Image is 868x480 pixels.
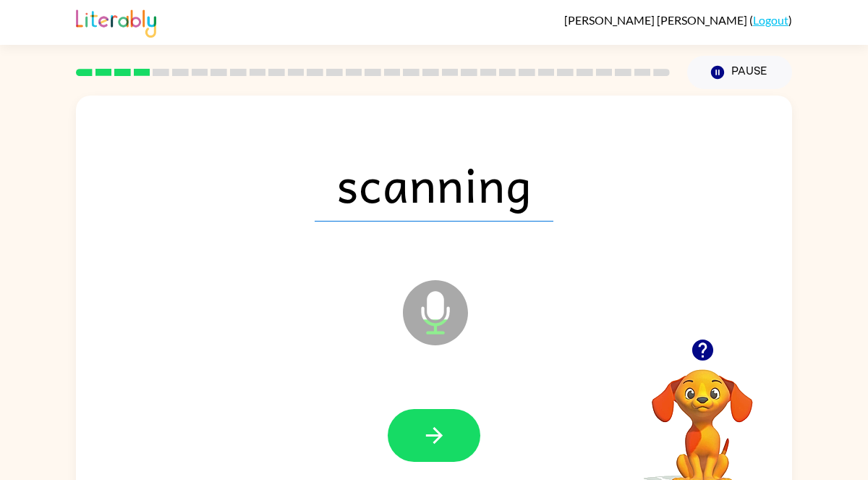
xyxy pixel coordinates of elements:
span: scanning [315,146,553,222]
div: ( ) [564,13,792,27]
button: Pause [687,56,792,89]
a: Logout [753,13,788,27]
img: Literably [76,6,156,38]
span: [PERSON_NAME] [PERSON_NAME] [564,13,749,27]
